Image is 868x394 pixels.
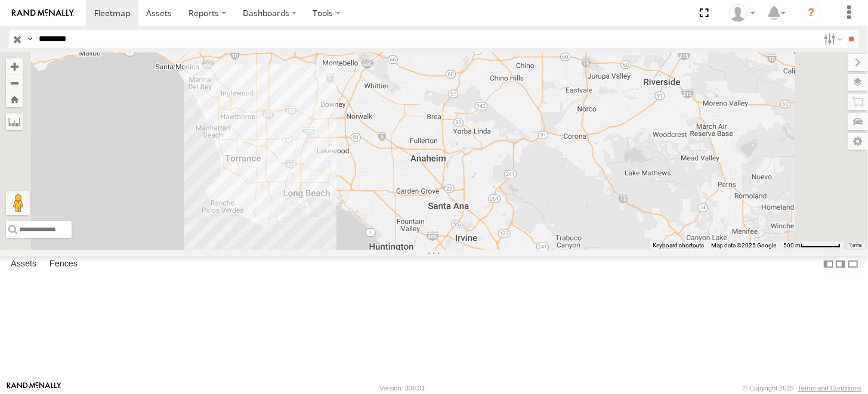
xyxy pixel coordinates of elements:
label: Measure [6,113,23,130]
label: Map Settings [848,133,868,150]
button: Drag Pegman onto the map to open Street View [6,191,30,215]
label: Assets [5,256,42,273]
label: Search Query [25,30,35,48]
label: Search Filter Options [819,30,845,48]
div: Zulema McIntosch [725,4,759,22]
i: ? [802,4,821,23]
label: Fences [44,256,84,273]
button: Map Scale: 500 m per 63 pixels [780,241,844,250]
button: Zoom Home [6,91,23,107]
div: © Copyright 2025 - [743,384,861,392]
div: Version: 308.01 [379,384,425,392]
span: 500 m [783,242,801,249]
a: Terms and Conditions [798,384,861,392]
span: Map data ©2025 Google [711,242,776,249]
label: Dock Summary Table to the Left [823,256,835,273]
button: Keyboard shortcuts [653,241,704,250]
label: Dock Summary Table to the Right [835,256,847,273]
label: Hide Summary Table [847,256,859,273]
a: Visit our Website [7,382,61,394]
button: Zoom in [6,58,23,75]
a: Terms (opens in new tab) [850,243,863,247]
img: rand-logo.svg [12,9,74,17]
button: Zoom out [6,75,23,91]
